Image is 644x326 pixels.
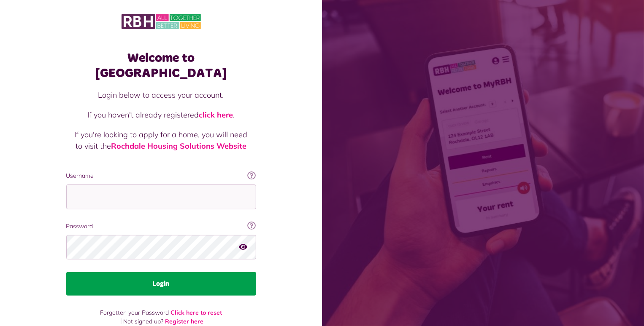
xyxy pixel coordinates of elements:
[75,109,248,120] p: If you haven't already registered .
[75,129,248,152] p: If you're looking to apply for a home, you will need to visit the
[122,13,201,30] img: MyRBH
[170,309,222,316] a: Click here to reset
[111,141,246,151] a: Rochdale Housing Solutions Website
[66,272,256,296] button: Login
[66,171,256,180] label: Username
[100,309,169,316] span: Forgotten your Password
[165,318,204,325] a: Register here
[124,318,164,325] span: Not signed up?
[66,51,256,81] h1: Welcome to [GEOGRAPHIC_DATA]
[199,110,233,120] a: click here
[75,89,248,101] p: Login below to access your account.
[66,222,256,231] label: Password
